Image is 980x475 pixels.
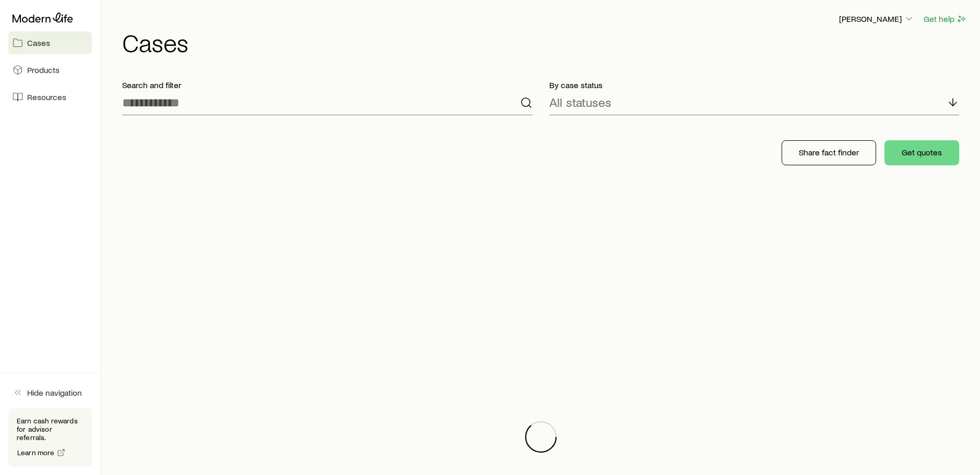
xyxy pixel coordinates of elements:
span: Products [27,65,60,75]
button: [PERSON_NAME] [839,13,915,26]
span: Hide navigation [27,387,82,398]
h1: Cases [122,30,967,55]
button: Get quotes [884,140,959,165]
span: Cases [27,38,50,48]
button: Get help [923,13,967,25]
button: Share fact finder [782,140,876,165]
button: Hide navigation [8,381,92,404]
span: Learn more [17,449,55,456]
p: Earn cash rewards for advisor referrals. [17,417,84,442]
p: Search and filter [122,80,533,90]
a: Products [8,58,92,81]
a: Cases [8,31,92,54]
p: [PERSON_NAME] [839,14,914,24]
span: Resources [27,92,66,102]
div: Earn cash rewards for advisor referrals.Learn more [8,408,92,467]
p: All statuses [549,95,611,109]
p: Share fact finder [799,147,859,157]
p: By case status [549,80,960,90]
a: Resources [8,86,92,108]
